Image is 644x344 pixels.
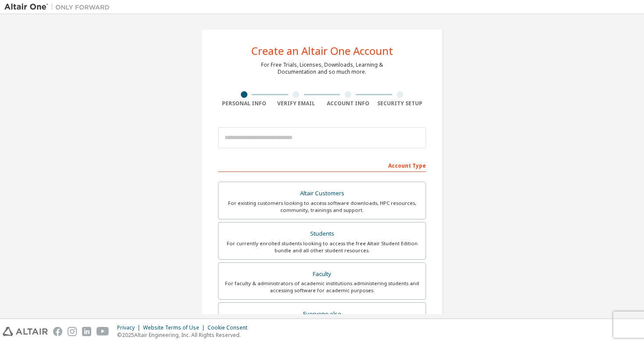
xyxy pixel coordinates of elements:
[97,327,109,336] img: youtube.svg
[224,268,420,280] div: Faculty
[224,187,420,200] div: Altair Customers
[224,228,420,240] div: Students
[117,324,143,331] div: Privacy
[3,327,48,336] img: altair_logo.svg
[322,100,374,107] div: Account Info
[224,308,420,320] div: Everyone else
[251,46,393,56] div: Create an Altair One Account
[224,200,420,214] div: For existing customers looking to access software downloads, HPC resources, community, trainings ...
[224,280,420,294] div: For faculty & administrators of academic institutions administering students and accessing softwa...
[208,324,253,331] div: Cookie Consent
[117,331,253,339] p: © 2025 Altair Engineering, Inc. All Rights Reserved.
[218,100,270,107] div: Personal Info
[68,327,77,336] img: instagram.svg
[4,3,114,11] img: Altair One
[261,61,383,75] div: For Free Trials, Licenses, Downloads, Learning & Documentation and so much more.
[270,100,322,107] div: Verify Email
[82,327,91,336] img: linkedin.svg
[224,240,420,254] div: For currently enrolled students looking to access the free Altair Student Edition bundle and all ...
[53,327,62,336] img: facebook.svg
[218,158,426,172] div: Account Type
[143,324,208,331] div: Website Terms of Use
[374,100,426,107] div: Security Setup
